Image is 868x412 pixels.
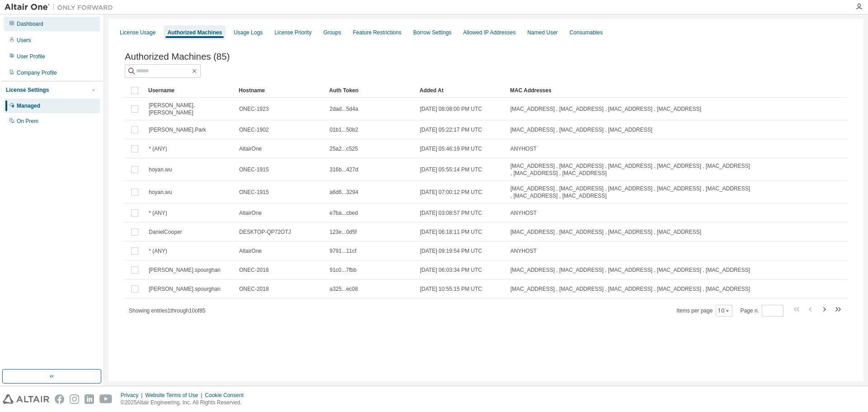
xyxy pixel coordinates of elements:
span: [DATE] 08:08:00 PM UTC [420,105,482,113]
span: a325...ec08 [330,285,358,293]
span: [PERSON_NAME].[PERSON_NAME] [149,102,231,116]
span: [DATE] 06:03:34 PM UTC [420,266,482,274]
span: ONEC-1915 [239,189,269,196]
div: License Settings [6,86,49,94]
p: © 2025 Altair Engineering, Inc. All Rights Reserved. [121,399,249,407]
span: [MAC_ADDRESS] , [MAC_ADDRESS] , [MAC_ADDRESS] , [MAC_ADDRESS] , [MAC_ADDRESS] [510,285,750,293]
div: Users [17,37,31,44]
button: 10 [718,307,730,314]
span: DanielCooper [149,228,182,236]
span: 123e...0d5f [330,228,357,236]
span: * (ANY) [149,247,167,255]
div: Borrow Settings [413,29,452,36]
div: On Prem [17,118,38,125]
span: [MAC_ADDRESS] , [MAC_ADDRESS] , [MAC_ADDRESS] , [MAC_ADDRESS] , [MAC_ADDRESS] , [MAC_ADDRESS] , [... [510,185,752,199]
div: Usage Logs [234,29,263,36]
span: 2dad...5d4a [330,105,358,113]
div: Consumables [570,29,603,36]
span: * (ANY) [149,145,167,152]
span: Page n. [741,305,783,317]
img: Altair One [5,3,118,12]
span: ONEC-1923 [239,105,269,113]
div: Feature Restrictions [353,29,401,36]
div: License Usage [120,29,156,36]
span: * (ANY) [149,209,167,217]
span: [DATE] 09:19:54 PM UTC [420,247,482,255]
span: ONEC-1902 [239,126,269,133]
span: [MAC_ADDRESS] , [MAC_ADDRESS] , [MAC_ADDRESS] [510,126,652,133]
div: MAC Addresses [510,83,752,98]
span: [PERSON_NAME].Park [149,126,206,133]
span: DESKTOP-QP72OTJ [239,228,291,236]
span: 91c0...7fbb [330,266,356,274]
span: AltairOne [239,209,262,217]
span: ANYHOST [510,145,537,152]
span: [DATE] 05:22:17 PM UTC [420,126,482,133]
div: Authorized Machines [167,29,222,36]
span: [MAC_ADDRESS] , [MAC_ADDRESS] , [MAC_ADDRESS] , [MAC_ADDRESS] [510,105,701,113]
span: [MAC_ADDRESS] , [MAC_ADDRESS] , [MAC_ADDRESS] , [MAC_ADDRESS] , [MAC_ADDRESS] , [MAC_ADDRESS] , [... [510,162,752,177]
span: [DATE] 10:55:15 PM UTC [420,285,482,293]
span: hoyan.wu [149,189,172,196]
div: Named User [527,29,557,36]
span: hoyan.wu [149,166,172,173]
div: Company Profile [17,69,57,76]
span: [DATE] 07:00:12 PM UTC [420,189,482,196]
span: 316b...427d [330,166,358,173]
span: [MAC_ADDRESS] , [MAC_ADDRESS] , [MAC_ADDRESS] , [MAC_ADDRESS] [510,228,701,236]
span: [DATE] 05:46:19 PM UTC [420,145,482,152]
span: 01b1...50b2 [330,126,358,133]
div: Cookie Consent [205,392,249,399]
div: Hostname [239,83,322,98]
div: Managed [17,102,40,109]
img: instagram.svg [70,394,79,404]
span: e7ba...cbed [330,209,358,217]
span: Showing entries 1 through 10 of 85 [129,308,206,314]
div: Website Terms of Use [145,392,205,399]
span: [MAC_ADDRESS] , [MAC_ADDRESS] , [MAC_ADDRESS] , [MAC_ADDRESS] , [MAC_ADDRESS] [510,266,750,274]
img: linkedin.svg [85,394,94,404]
div: Added At [420,83,503,98]
span: Authorized Machines (85) [125,52,230,62]
span: ANYHOST [510,209,537,217]
span: ONEC-2018 [239,285,269,293]
img: altair_logo.svg [3,394,49,404]
div: Dashboard [17,20,43,28]
div: Auth Token [329,83,412,98]
div: License Priority [274,29,311,36]
span: [PERSON_NAME].spourghan [149,285,221,293]
div: User Profile [17,53,45,60]
span: ANYHOST [510,247,537,255]
div: Privacy [121,392,145,399]
span: [PERSON_NAME].spourghan [149,266,221,274]
span: [DATE] 03:08:57 PM UTC [420,209,482,217]
span: 25a2...c525 [330,145,358,152]
span: AltairOne [239,247,262,255]
span: AltairOne [239,145,262,152]
div: Username [148,83,231,98]
img: facebook.svg [55,394,64,404]
span: [DATE] 06:18:11 PM UTC [420,228,482,236]
div: Groups [323,29,341,36]
span: [DATE] 05:55:14 PM UTC [420,166,482,173]
span: ONEC-2018 [239,266,269,274]
span: a6d6...3294 [330,189,358,196]
span: 9791...11cf [330,247,356,255]
img: youtube.svg [99,394,113,404]
span: ONEC-1915 [239,166,269,173]
span: Items per page [677,305,732,317]
div: Allowed IP Addresses [463,29,516,36]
